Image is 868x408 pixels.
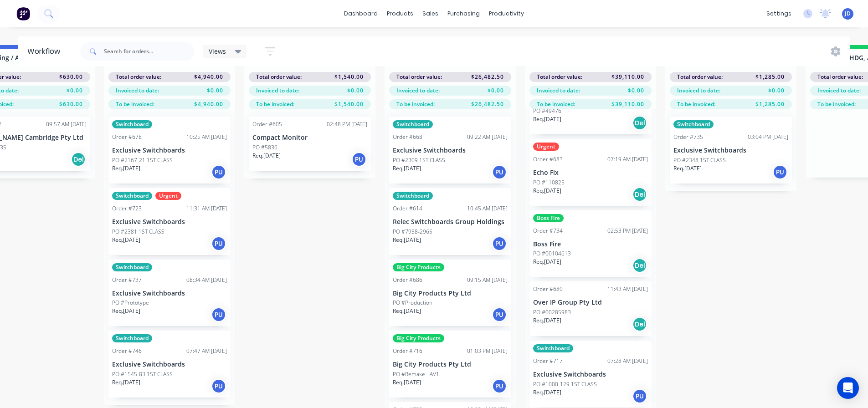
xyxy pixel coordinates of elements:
[393,228,432,236] p: PO #7958-2965
[393,156,445,164] p: PO #2309 1ST CLASS
[607,285,648,293] div: 11:43 AM [DATE]
[533,285,563,293] div: Order #680
[112,263,152,271] div: Switchboard
[334,73,364,81] span: $1,540.00
[116,87,159,95] span: Invoiced to date:
[533,344,573,352] div: Switchboard
[755,100,785,108] span: $1,285.00
[393,378,421,387] p: Req. [DATE]
[529,210,652,277] div: Boss FireOrder #73402:53 PM [DATE]Boss FirePO #00104613Req.[DATE]Del
[112,133,142,141] div: Order #678
[467,347,508,355] div: 01:03 PM [DATE]
[773,165,787,179] div: PU
[382,7,418,20] div: products
[396,87,440,95] span: Invoiced to date:
[393,164,421,173] p: Req. [DATE]
[492,165,507,179] div: PU
[817,87,861,95] span: Invoiced to date:
[393,192,433,200] div: Switchboard
[677,73,723,81] span: Total order value:
[186,347,227,355] div: 07:47 AM [DATE]
[673,156,726,164] p: PO #2348 1ST CLASS
[492,307,507,322] div: PU
[16,7,30,20] img: Factory
[393,307,421,315] p: Req. [DATE]
[471,73,504,81] span: $26,482.50
[112,236,140,244] p: Req. [DATE]
[533,155,563,163] div: Order #683
[46,120,87,128] div: 09:57 AM [DATE]
[533,143,559,151] div: Urgent
[467,276,508,284] div: 09:15 AM [DATE]
[393,204,422,213] div: Order #614
[529,281,652,336] div: Order #68011:43 AM [DATE]Over IP Group Pty LtdPO #00285983Req.[DATE]Del
[471,100,504,108] span: $26,482.50
[116,73,161,81] span: Total order value:
[108,188,231,255] div: SwitchboardUrgentOrder #72311:31 AM [DATE]Exclusive SwitchboardsPO #2381 1ST CLASSReq.[DATE]PU
[393,120,433,128] div: Switchboard
[632,187,647,202] div: Del
[112,192,152,200] div: Switchboard
[467,133,508,141] div: 09:22 AM [DATE]
[533,299,648,306] p: Over IP Group Pty Ltd
[194,100,223,108] span: $4,940.00
[817,73,863,81] span: Total order value:
[389,331,511,398] div: Big City ProductsOrder #71601:03 PM [DATE]Big City Products Pty LtdPO #Remake - AV1Req.[DATE]PU
[104,42,194,61] input: Search for orders...
[533,258,561,266] p: Req. [DATE]
[347,87,364,95] span: $0.00
[108,117,231,184] div: SwitchboardOrder #67810:25 AM [DATE]Exclusive SwitchboardsPO #2167-21 1ST CLASSReq.[DATE]PU
[59,73,83,81] span: $630.00
[211,379,226,393] div: PU
[116,100,154,108] span: To be invoiced:
[492,379,507,393] div: PU
[632,258,647,273] div: Del
[112,361,227,368] p: Exclusive Switchboards
[108,260,231,326] div: SwitchboardOrder #73708:34 AM [DATE]Exclusive SwitchboardsPO #PrototypeReq.[DATE]PU
[529,341,652,408] div: SwitchboardOrder #71707:28 AM [DATE]Exclusive SwitchboardsPO #1000-129 1ST CLASSReq.[DATE]PU
[533,107,561,115] p: PO #49476
[112,228,164,236] p: PO #2381 1ST CLASS
[207,87,223,95] span: $0.00
[607,227,648,235] div: 02:53 PM [DATE]
[755,73,785,81] span: $1,285.00
[677,100,715,108] span: To be invoiced:
[112,290,227,297] p: Exclusive Switchboards
[393,299,432,307] p: PO #Production
[484,7,529,20] div: productivity
[112,334,152,342] div: Switchboard
[389,188,511,255] div: SwitchboardOrder #61410:45 AM [DATE]Relec Switchboards Group HoldingsPO #7958-2965Req.[DATE]PU
[249,117,371,171] div: Order #60502:48 PM [DATE]Compact MonitorPO #5836Req.[DATE]PU
[533,169,648,177] p: Echo Fix
[533,178,565,187] p: PO #110825
[389,117,511,184] div: SwitchboardOrder #66809:22 AM [DATE]Exclusive SwitchboardsPO #2309 1ST CLASSReq.[DATE]PU
[537,73,582,81] span: Total order value:
[112,147,227,154] p: Exclusive Switchboards
[112,120,152,128] div: Switchboard
[533,214,564,222] div: Boss Fire
[209,46,226,56] span: Views
[632,317,647,331] div: Del
[673,120,714,128] div: Switchboard
[352,152,366,167] div: PU
[529,139,652,206] div: UrgentOrder #68307:19 AM [DATE]Echo FixPO #110825Req.[DATE]Del
[748,133,788,141] div: 03:04 PM [DATE]
[396,73,442,81] span: Total order value:
[71,152,86,167] div: Del
[112,347,142,355] div: Order #746
[537,87,580,95] span: Invoiced to date:
[632,116,647,130] div: Del
[112,299,149,307] p: PO #Prototype
[112,370,173,378] p: PO #1545-83 1ST CLASS
[186,133,227,141] div: 10:25 AM [DATE]
[533,250,571,258] p: PO #00104613
[533,357,563,365] div: Order #717
[396,100,435,108] span: To be invoiced:
[762,7,796,20] div: settings
[252,143,277,152] p: PO #5836
[673,133,703,141] div: Order #735
[533,227,563,235] div: Order #734
[393,361,508,368] p: Big City Products Pty Ltd
[393,276,422,284] div: Order #686
[443,7,484,20] div: purchasing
